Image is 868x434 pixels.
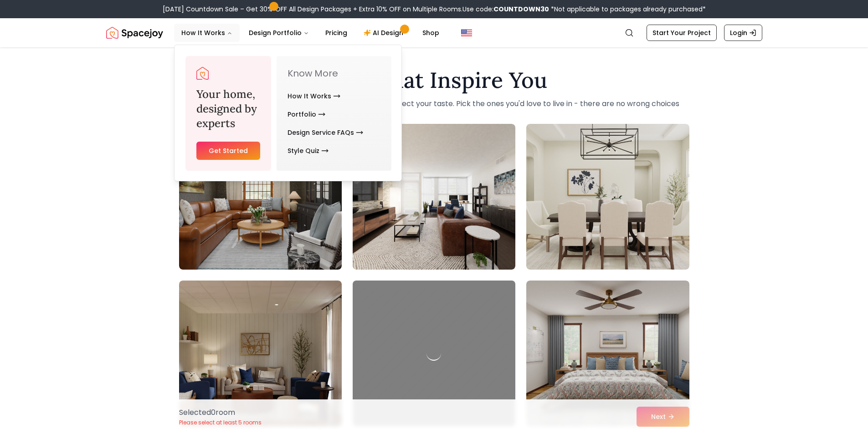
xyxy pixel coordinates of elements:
img: Spacejoy Logo [196,67,209,80]
a: Start Your Project [647,25,717,41]
img: Spacejoy Logo [106,24,163,42]
a: How It Works [288,87,340,105]
button: Design Portfolio [241,24,316,42]
p: Selected 0 room [179,407,262,418]
a: Spacejoy [106,24,163,42]
p: Know More [288,67,380,80]
div: [DATE] Countdown Sale – Get 30% OFF All Design Packages + Extra 10% OFF on Multiple Rooms. [163,5,706,14]
a: Pricing [318,24,354,42]
nav: Global [106,18,762,47]
span: *Not applicable to packages already purchased* [549,5,706,14]
a: AI Design [356,24,413,42]
img: Room room-3 [526,124,689,270]
img: Room room-6 [526,281,689,426]
p: Please select at least 5 rooms [179,419,262,426]
b: COUNTDOWN30 [493,5,549,14]
a: Design Service FAQs [288,123,363,142]
button: How It Works [174,24,240,42]
img: Room room-2 [353,124,515,270]
a: Get Started [196,142,261,160]
h3: Your home, designed by experts [196,87,261,131]
a: Spacejoy [196,67,209,80]
a: Style Quiz [288,142,329,160]
img: United States [461,27,472,38]
span: Use code: [462,5,549,14]
h1: Choose the Rooms That Inspire You [179,69,689,91]
a: Login [724,25,762,41]
nav: Main [174,24,447,42]
p: Scroll through the collection and select that reflect your taste. Pick the ones you'd love to liv... [179,98,689,109]
div: How It Works [175,45,402,182]
a: Shop [415,24,447,42]
img: Room room-1 [179,124,342,270]
img: Room room-4 [179,281,342,426]
a: Portfolio [288,105,325,123]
